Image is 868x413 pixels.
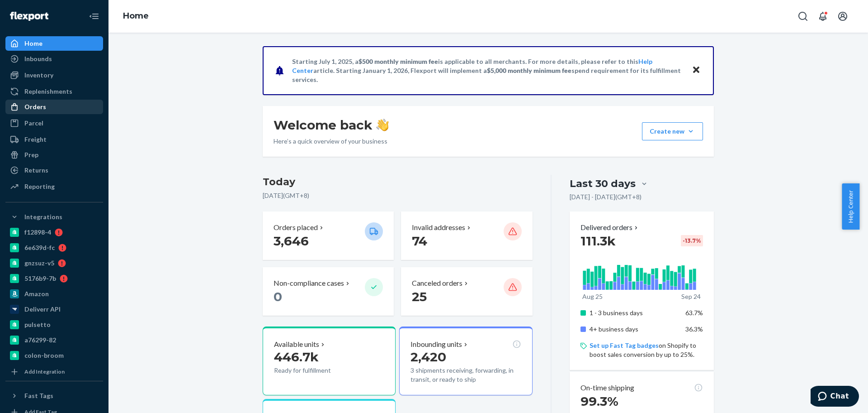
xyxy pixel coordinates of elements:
[24,336,56,345] div: a76299-82
[681,235,703,246] div: -13.7 %
[274,137,389,146] p: Here’s a quick overview of your business
[590,341,659,349] a: Set up Fast Tag badges
[24,135,47,144] div: Freight
[24,119,43,128] div: Parcel
[24,259,54,268] div: gnzsuz-v5
[5,240,103,255] a: 6e639d-fc
[487,67,571,74] span: $5,000 monthly minimum fee
[681,292,701,301] p: Sep 24
[5,287,103,301] a: Amazon
[842,183,859,230] button: Help Center
[274,222,318,233] p: Orders placed
[24,305,61,314] div: Deliverr API
[5,68,103,82] a: Inventory
[376,119,389,131] img: hand-wave emoji
[5,317,103,332] a: pulsetto
[5,271,103,286] a: 5176b9-7b
[274,349,319,365] span: 446.7k
[116,3,156,29] ol: breadcrumbs
[5,163,103,178] a: Returns
[274,278,344,288] p: Non-compliance cases
[5,52,103,66] a: Inbounds
[5,179,103,194] a: Reporting
[24,166,48,175] div: Returns
[24,368,65,375] div: Add Integration
[263,175,533,189] h3: Today
[580,394,618,409] span: 99.3%
[5,100,103,114] a: Orders
[24,150,38,159] div: Prep
[410,349,446,365] span: 2,420
[24,87,72,96] div: Replenishments
[24,320,51,329] div: pulsetto
[834,7,852,25] button: Open account menu
[274,233,309,249] span: 3,646
[412,222,465,233] p: Invalid addresses
[410,339,462,350] p: Inbounding units
[580,233,616,249] span: 111.3k
[794,7,812,25] button: Open Search Box
[685,309,703,317] span: 63.7%
[690,64,702,77] button: Close
[399,327,532,395] button: Inbounding units2,4203 shipments receiving, forwarding, in transit, or ready to ship
[5,84,103,99] a: Replenishments
[263,327,396,395] button: Available units446.7kReady for fulfillment
[274,339,319,350] p: Available units
[24,289,49,298] div: Amazon
[263,211,394,260] button: Orders placed 3,646
[5,348,103,363] a: colon-broom
[274,117,389,133] h1: Welcome back
[24,54,52,63] div: Inbounds
[570,177,636,191] div: Last 30 days
[412,289,427,304] span: 25
[85,7,103,25] button: Close Navigation
[10,12,48,21] img: Flexport logo
[685,325,703,333] span: 36.3%
[410,366,521,384] p: 3 shipments receiving, forwarding, in transit, or ready to ship
[412,278,462,288] p: Canceled orders
[359,58,438,65] span: $500 monthly minimum fee
[401,267,532,316] button: Canceled orders 25
[642,122,703,140] button: Create new
[5,302,103,317] a: Deliverr API
[24,243,55,252] div: 6e639d-fc
[811,386,859,408] iframe: Opens a widget where you can chat to one of our agents
[570,192,642,202] p: [DATE] - [DATE] ( GMT+8 )
[814,7,832,25] button: Open notifications
[24,228,51,237] div: f12898-4
[24,71,53,80] div: Inventory
[24,391,53,400] div: Fast Tags
[5,225,103,240] a: f12898-4
[263,191,533,200] p: [DATE] ( GMT+8 )
[24,351,64,360] div: colon-broom
[24,212,62,221] div: Integrations
[274,289,282,304] span: 0
[24,274,56,283] div: 5176b9-7b
[5,366,103,377] a: Add Integration
[582,292,603,301] p: Aug 25
[292,57,683,84] p: Starting July 1, 2025, a is applicable to all merchants. For more details, please refer to this a...
[263,267,394,316] button: Non-compliance cases 0
[590,308,679,317] p: 1 - 3 business days
[590,341,703,359] p: on Shopify to boost sales conversion by up to 25%.
[590,325,679,334] p: 4+ business days
[5,333,103,347] a: a76299-82
[5,132,103,147] a: Freight
[123,11,149,21] a: Home
[5,148,103,162] a: Prep
[580,383,634,393] p: On-time shipping
[274,366,358,375] p: Ready for fulfillment
[580,222,640,233] button: Delivered orders
[24,39,42,48] div: Home
[5,389,103,403] button: Fast Tags
[401,211,532,260] button: Invalid addresses 74
[5,256,103,270] a: gnzsuz-v5
[5,116,103,130] a: Parcel
[24,102,46,111] div: Orders
[5,36,103,51] a: Home
[5,210,103,224] button: Integrations
[24,182,55,191] div: Reporting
